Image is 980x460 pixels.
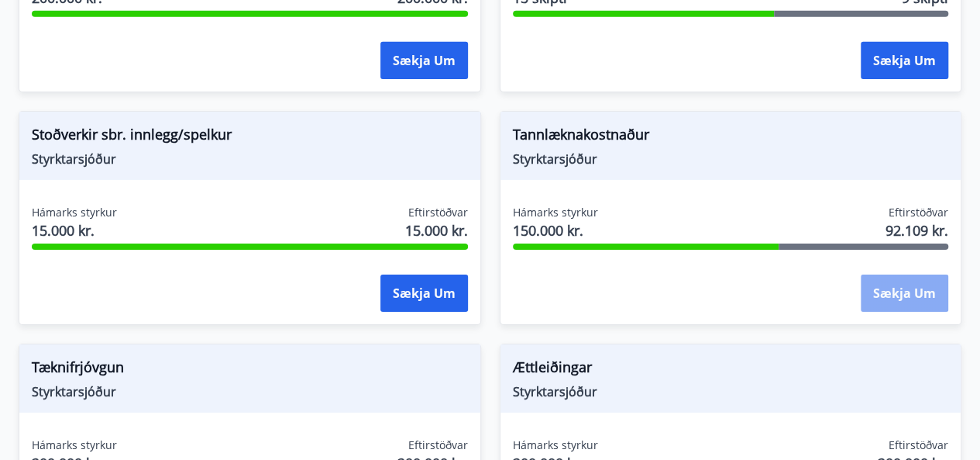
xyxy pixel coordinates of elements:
[32,124,468,150] span: Stoðverkir sbr. innlegg/spelkur
[32,205,117,220] span: Hámarks styrkur
[885,220,948,240] span: 92.109 kr.
[513,438,598,453] span: Hámarks styrkur
[889,205,948,220] span: Eftirstöðvar
[861,275,948,312] button: Sækja um
[513,357,949,383] span: Ættleiðingar
[380,275,468,312] button: Sækja um
[513,383,949,400] span: Styrktarsjóður
[513,220,598,240] span: 150.000 kr.
[32,357,468,383] span: Tæknifrjóvgun
[32,383,468,400] span: Styrktarsjóður
[380,42,468,79] button: Sækja um
[408,438,468,453] span: Eftirstöðvar
[32,150,468,168] span: Styrktarsjóður
[889,438,948,453] span: Eftirstöðvar
[405,220,468,240] span: 15.000 kr.
[513,124,949,150] span: Tannlæknakostnaður
[513,150,949,168] span: Styrktarsjóður
[408,205,468,220] span: Eftirstöðvar
[513,205,598,220] span: Hámarks styrkur
[32,438,117,453] span: Hámarks styrkur
[861,42,948,79] button: Sækja um
[32,220,117,240] span: 15.000 kr.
